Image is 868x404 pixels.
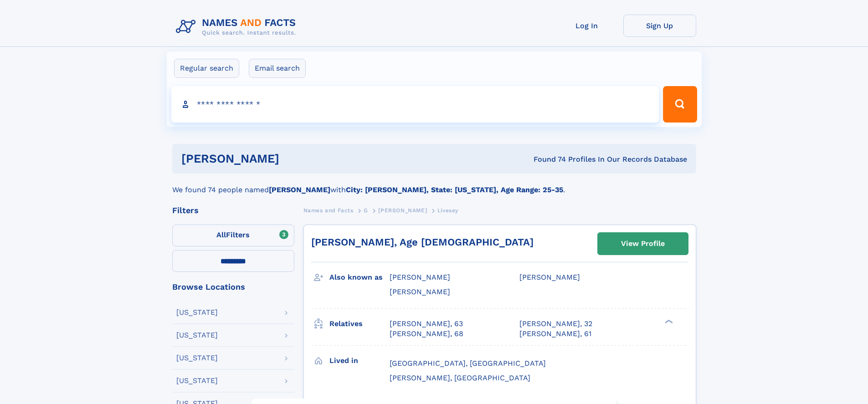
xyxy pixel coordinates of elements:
span: [PERSON_NAME] [390,287,450,296]
a: [PERSON_NAME], 61 [519,329,591,339]
div: We found 74 people named with . [172,174,696,195]
div: [US_STATE] [176,332,218,339]
div: Browse Locations [172,283,294,291]
a: [PERSON_NAME], 32 [519,319,592,329]
label: Email search [249,59,306,78]
h3: Relatives [329,316,390,332]
b: [PERSON_NAME] [269,185,330,194]
div: Filters [172,206,294,215]
div: View Profile [621,233,665,254]
h1: [PERSON_NAME] [181,153,406,164]
span: [PERSON_NAME], [GEOGRAPHIC_DATA] [390,373,530,382]
span: G [364,207,368,214]
a: [PERSON_NAME], Age [DEMOGRAPHIC_DATA] [311,236,534,248]
a: Log In [550,15,623,37]
span: [PERSON_NAME] [519,273,580,281]
input: search input [171,86,659,123]
a: [PERSON_NAME], 63 [390,319,463,329]
span: [PERSON_NAME] [378,207,427,214]
a: Sign Up [623,15,696,37]
button: Search Button [663,86,697,123]
span: [GEOGRAPHIC_DATA], [GEOGRAPHIC_DATA] [390,359,546,368]
a: [PERSON_NAME], 68 [390,329,463,339]
a: [PERSON_NAME] [378,205,427,216]
div: Found 74 Profiles In Our Records Database [406,154,687,164]
img: Logo Names and Facts [172,15,303,39]
h3: Lived in [329,353,390,368]
span: Livesey [437,207,458,214]
div: [US_STATE] [176,354,218,362]
div: ❯ [663,318,673,324]
b: City: [PERSON_NAME], State: [US_STATE], Age Range: 25-35 [346,185,563,194]
div: [US_STATE] [176,309,218,316]
a: G [364,205,368,216]
h3: Also known as [329,270,390,285]
span: [PERSON_NAME] [390,273,450,281]
label: Filters [172,225,294,246]
div: [US_STATE] [176,377,218,384]
a: Names and Facts [303,205,354,216]
span: All [216,230,226,239]
a: View Profile [598,233,688,255]
label: Regular search [174,59,239,78]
